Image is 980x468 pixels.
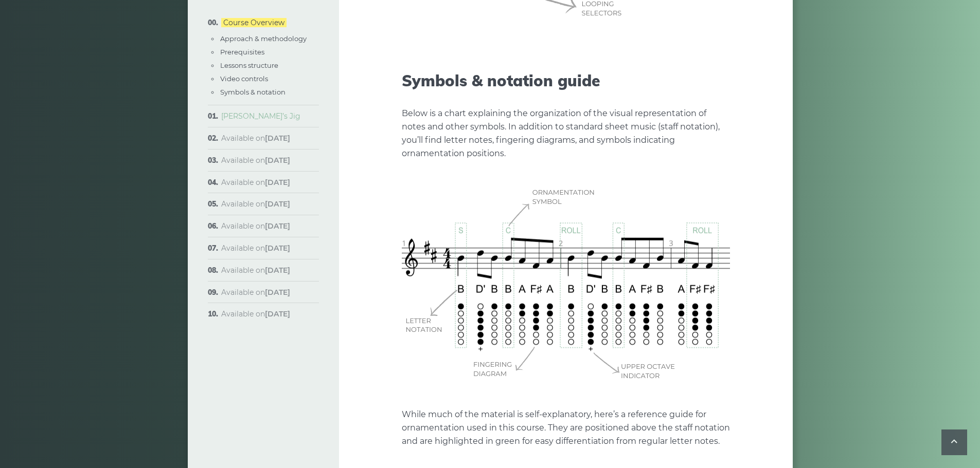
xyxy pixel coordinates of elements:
strong: [DATE] [265,309,290,319]
span: Available on [221,244,290,253]
a: Lessons structure [220,61,278,69]
a: [PERSON_NAME]’s Jig [221,111,300,121]
strong: [DATE] [265,288,290,297]
span: Available on [221,309,290,319]
a: Video controls [220,74,268,83]
strong: [DATE] [265,221,290,231]
p: Below is a chart explaining the organization of the visual representation of notes and other symb... [402,107,730,160]
strong: [DATE] [265,134,290,143]
a: Prerequisites [220,48,264,56]
h2: Symbols & notation guide [402,71,730,90]
strong: [DATE] [265,266,290,275]
a: Approach & methodology [220,34,307,43]
a: Symbols & notation [220,88,286,96]
strong: [DATE] [265,244,290,253]
span: Available on [221,221,290,231]
a: Course Overview [221,18,287,27]
span: Available on [221,199,290,209]
p: While much of the material is self-explanatory, here’s a reference guide for ornamentation used i... [402,408,730,448]
strong: [DATE] [265,178,290,187]
strong: [DATE] [265,156,290,165]
strong: [DATE] [265,199,290,209]
span: Available on [221,134,290,143]
span: Available on [221,156,290,165]
span: Available on [221,288,290,297]
span: Available on [221,178,290,187]
span: Available on [221,266,290,275]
